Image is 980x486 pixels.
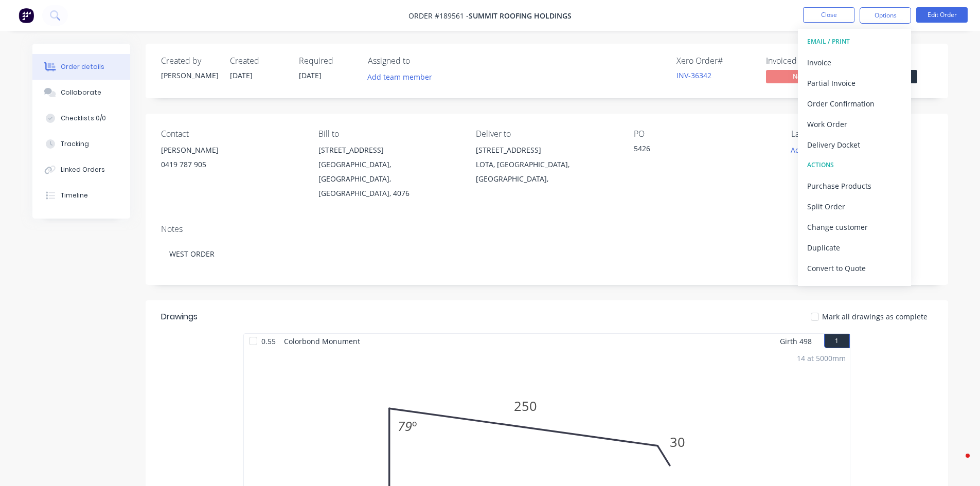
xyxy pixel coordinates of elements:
[766,56,843,66] div: Invoiced
[798,217,911,237] button: Change customer
[161,311,198,323] div: Drawings
[161,56,218,66] div: Created by
[299,70,322,80] span: [DATE]
[798,73,911,93] button: Partial Invoice
[676,70,711,80] a: INV-36342
[408,11,469,21] span: Order #189561 -
[61,139,89,149] div: Tracking
[798,258,911,278] button: Convert to Quote
[798,52,911,73] button: Invoice
[945,451,970,476] iframe: Intercom live chat
[476,143,617,186] div: [STREET_ADDRESS]LOTA, [GEOGRAPHIC_DATA], [GEOGRAPHIC_DATA],
[791,129,932,139] div: Labels
[161,143,302,176] div: [PERSON_NAME]0419 787 905
[798,134,911,155] button: Delivery Docket
[61,165,105,174] div: Linked Orders
[634,129,775,139] div: PO
[860,7,911,24] button: Options
[786,143,833,157] button: Add labels
[61,88,101,97] div: Collaborate
[807,137,902,152] div: Delivery Docket
[32,105,130,131] button: Checklists 0/0
[318,143,459,157] div: [STREET_ADDRESS]
[822,311,928,322] span: Mark all drawings as complete
[807,117,902,132] div: Work Order
[161,238,933,269] div: WEST ORDER
[476,157,617,186] div: LOTA, [GEOGRAPHIC_DATA], [GEOGRAPHIC_DATA],
[780,334,812,349] span: Girth 498
[32,157,130,183] button: Linked Orders
[32,131,130,157] button: Tracking
[807,96,902,111] div: Order Confirmation
[797,353,846,364] div: 14 at 5000mm
[807,158,902,172] div: ACTIONS
[469,11,572,21] span: Summit Roofing Holdings
[634,143,762,157] div: 5426
[61,191,88,200] div: Timeline
[798,114,911,134] button: Work Order
[798,31,911,52] button: EMAIL / PRINT
[807,178,902,193] div: Purchase Products
[807,240,902,255] div: Duplicate
[916,7,968,23] button: Edit Order
[318,143,459,201] div: [STREET_ADDRESS][GEOGRAPHIC_DATA], [GEOGRAPHIC_DATA], [GEOGRAPHIC_DATA], 4076
[798,196,911,217] button: Split Order
[803,7,854,23] button: Close
[32,54,130,80] button: Order details
[161,143,302,157] div: [PERSON_NAME]
[807,35,902,48] div: EMAIL / PRINT
[807,281,902,296] div: Archive
[368,70,438,84] button: Add team member
[766,70,828,83] span: No
[61,62,104,71] div: Order details
[476,143,617,157] div: [STREET_ADDRESS]
[798,155,911,175] button: ACTIONS
[161,70,218,81] div: [PERSON_NAME]
[318,157,459,201] div: [GEOGRAPHIC_DATA], [GEOGRAPHIC_DATA], [GEOGRAPHIC_DATA], 4076
[32,80,130,105] button: Collaborate
[257,334,280,349] span: 0.55
[161,224,933,234] div: Notes
[299,56,355,66] div: Required
[476,129,617,139] div: Deliver to
[161,157,302,172] div: 0419 787 905
[798,93,911,114] button: Order Confirmation
[807,261,902,276] div: Convert to Quote
[807,76,902,91] div: Partial Invoice
[32,183,130,208] button: Timeline
[368,56,471,66] div: Assigned to
[280,334,364,349] span: Colorbond Monument
[807,199,902,214] div: Split Order
[318,129,459,139] div: Bill to
[798,237,911,258] button: Duplicate
[798,278,911,299] button: Archive
[230,70,253,80] span: [DATE]
[798,175,911,196] button: Purchase Products
[230,56,287,66] div: Created
[161,129,302,139] div: Contact
[807,220,902,235] div: Change customer
[19,8,34,23] img: Factory
[824,334,850,348] button: 1
[61,114,106,123] div: Checklists 0/0
[807,55,902,70] div: Invoice
[362,70,437,84] button: Add team member
[676,56,754,66] div: Xero Order #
